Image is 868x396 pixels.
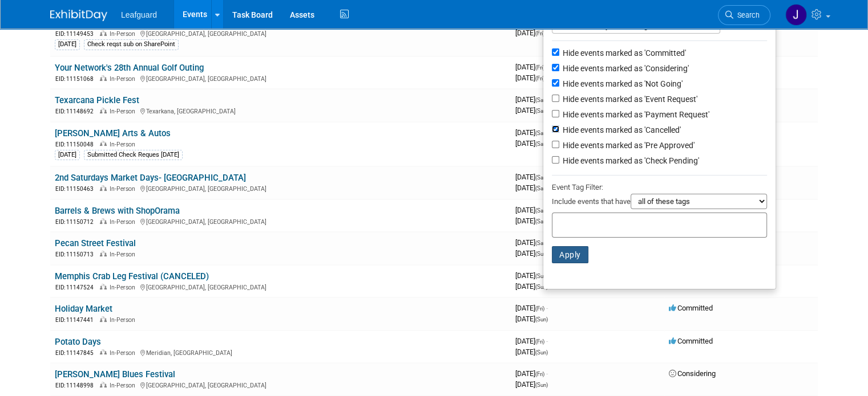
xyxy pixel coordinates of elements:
span: Committed [669,304,713,312]
label: Hide events marked as 'Committed' [560,47,686,59]
span: [DATE] [515,139,547,148]
span: (Sun) [535,349,548,356]
img: In-Person Event [100,316,107,322]
span: EID: 11150712 [55,219,98,225]
label: Hide events marked as 'Cancelled' [560,124,681,136]
span: In-Person [110,382,139,389]
span: Committed [669,337,713,345]
span: [DATE] [515,206,550,214]
span: [DATE] [515,315,548,323]
span: (Sat) [535,218,547,224]
span: [DATE] [515,238,550,247]
img: In-Person Event [100,349,107,355]
div: Event Tag Filter: [552,181,767,194]
span: [DATE] [515,183,547,192]
div: Check reqst sub on SharePoint [84,39,179,50]
a: Holiday Market [55,304,112,314]
span: In-Person [110,349,139,357]
div: [GEOGRAPHIC_DATA], [GEOGRAPHIC_DATA] [55,380,506,390]
span: [DATE] [515,249,548,258]
span: (Fri) [535,75,544,81]
a: Potato Days [55,337,101,347]
span: - [546,304,548,312]
span: (Fri) [535,338,544,345]
span: In-Person [110,75,139,83]
span: [DATE] [515,380,548,389]
a: 2nd Saturdays Market Days- [GEOGRAPHIC_DATA] [55,173,246,183]
span: (Fri) [535,371,544,377]
span: Considering [669,369,716,378]
a: [PERSON_NAME] Blues Festival [55,369,175,379]
div: Submitted Check Reques [DATE] [84,150,183,160]
span: EID: 11150713 [55,251,98,258]
img: In-Person Event [100,284,107,289]
span: (Fri) [535,64,544,71]
img: In-Person Event [100,75,107,81]
a: Texarcana Pickle Fest [55,95,139,105]
label: Hide events marked as 'Payment Request' [560,109,709,120]
span: In-Person [110,30,139,38]
img: Jonathan Zargo [785,4,807,26]
span: EID: 11148692 [55,108,98,115]
span: [DATE] [515,106,547,115]
span: (Fri) [535,305,544,312]
span: (Sat) [535,97,547,103]
span: (Sat) [535,108,547,114]
label: Hide events marked as 'Not Going' [560,78,683,89]
span: [DATE] [515,337,548,345]
span: EID: 11147524 [55,284,98,291]
span: (Sun) [535,284,548,290]
span: [DATE] [515,63,548,71]
img: In-Person Event [100,185,107,191]
a: Barrels & Brews with ShopOrama [55,206,180,216]
span: EID: 11150463 [55,186,98,192]
div: Meridian, [GEOGRAPHIC_DATA] [55,348,506,357]
div: Texarkana, [GEOGRAPHIC_DATA] [55,106,506,116]
label: Hide events marked as 'Check Pending' [560,155,699,166]
span: [DATE] [515,95,550,104]
div: [GEOGRAPHIC_DATA], [GEOGRAPHIC_DATA] [55,217,506,226]
span: EID: 11151068 [55,76,98,82]
span: EID: 11148998 [55,382,98,389]
span: In-Person [110,251,139,258]
div: [GEOGRAPHIC_DATA], [GEOGRAPHIC_DATA] [55,74,506,83]
span: (Sun) [535,382,548,388]
span: In-Person [110,316,139,324]
span: (Sat) [535,185,547,191]
span: [DATE] [515,74,544,82]
span: [DATE] [515,304,548,312]
span: In-Person [110,108,139,115]
img: In-Person Event [100,251,107,256]
a: Memphis Crab Leg Festival (CANCELED) [55,271,209,281]
img: In-Person Event [100,108,107,113]
label: Hide events marked as 'Considering' [560,63,689,74]
img: In-Person Event [100,382,107,387]
a: Pecan Street Festival [55,238,136,248]
span: (Sat) [535,130,547,136]
span: EID: 11147845 [55,350,98,356]
span: (Sat) [535,207,547,214]
div: [GEOGRAPHIC_DATA], [GEOGRAPHIC_DATA] [55,183,506,193]
span: In-Person [110,185,139,193]
a: Your Network's 28th Annual Golf Outing [55,63,204,73]
div: [GEOGRAPHIC_DATA], [GEOGRAPHIC_DATA] [55,28,506,38]
span: Leafguard [121,10,157,19]
span: [DATE] [515,28,544,37]
a: [PERSON_NAME] Arts & Autos [55,128,171,138]
img: In-Person Event [100,218,107,224]
div: [DATE] [55,150,80,160]
label: Hide events marked as 'Event Request' [560,93,697,105]
a: Search [718,5,770,25]
label: Hide events marked as 'Pre Approved' [560,140,695,151]
span: - [546,337,548,345]
span: In-Person [110,284,139,291]
span: - [546,369,548,378]
span: (Sat) [535,174,547,181]
span: In-Person [110,141,139,148]
span: [DATE] [515,173,550,181]
span: [DATE] [515,271,551,280]
span: [DATE] [515,348,548,356]
span: [DATE] [515,282,548,291]
span: (Sat) [535,240,547,246]
button: Apply [552,246,588,263]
